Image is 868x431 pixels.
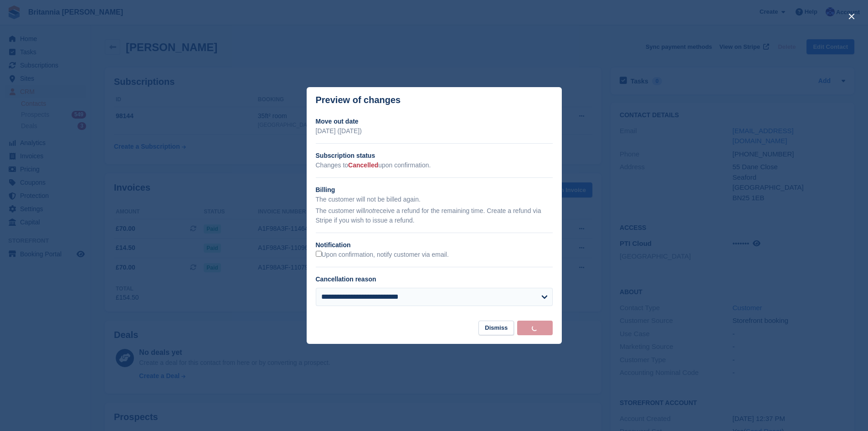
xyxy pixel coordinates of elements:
p: Preview of changes [316,95,401,105]
h2: Subscription status [316,151,553,161]
span: Cancelled [348,161,378,169]
h2: Billing [316,185,553,195]
p: The customer will receive a refund for the remaining time. Create a refund via Stripe if you wish... [316,206,553,225]
em: not [365,207,374,214]
p: Changes to upon confirmation. [316,161,553,170]
label: Upon confirmation, notify customer via email. [316,251,449,259]
button: close [844,9,859,24]
h2: Move out date [316,117,553,126]
p: The customer will not be billed again. [316,195,553,204]
p: [DATE] ([DATE]) [316,126,553,136]
input: Upon confirmation, notify customer via email. [316,251,322,257]
h2: Notification [316,240,553,250]
button: Dismiss [478,321,514,336]
label: Cancellation reason [316,275,376,283]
